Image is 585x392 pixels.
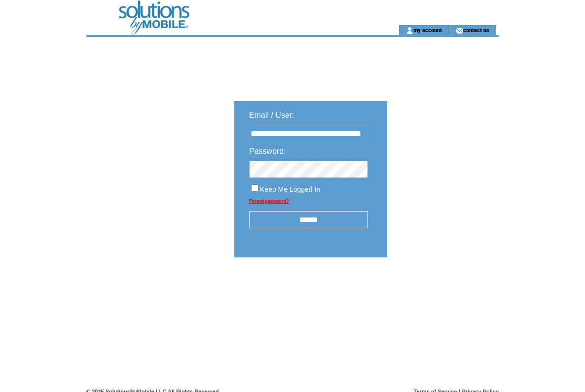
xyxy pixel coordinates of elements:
[463,27,489,33] a: contact us
[406,27,413,35] img: account_icon.gif
[249,147,286,155] span: Password:
[416,282,465,294] img: transparent.png
[249,198,289,204] a: Forgot password?
[413,27,442,33] a: my account
[260,185,320,193] span: Keep Me Logged In
[249,111,294,119] span: Email / User:
[456,27,463,35] img: contact_us_icon.gif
